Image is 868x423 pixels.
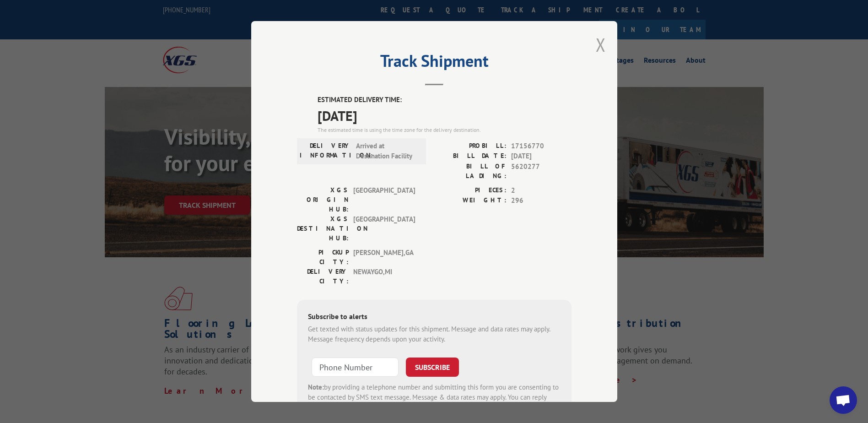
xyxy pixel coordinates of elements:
label: WEIGHT: [434,195,507,206]
label: BILL DATE: [434,151,507,162]
div: by providing a telephone number and submitting this form you are consenting to be contacted by SM... [308,382,561,413]
div: Get texted with status updates for this shipment. Message and data rates may apply. Message frequ... [308,324,561,345]
label: XGS DESTINATION HUB: [297,214,349,243]
span: 5620277 [511,162,571,181]
label: XGS ORIGIN HUB: [297,185,349,214]
span: [GEOGRAPHIC_DATA] [353,185,415,214]
label: DELIVERY INFORMATION: [300,141,351,162]
label: BILL OF LADING: [434,162,507,181]
span: [PERSON_NAME] , GA [353,248,415,267]
span: [DATE] [318,105,571,126]
label: PROBILL: [434,141,507,152]
button: Close modal [596,33,606,57]
label: DELIVERY CITY: [297,267,349,286]
h2: Track Shipment [297,54,571,72]
strong: Note: [308,383,324,391]
input: Phone Number [312,358,399,377]
label: PICKUP CITY: [297,248,349,267]
span: 17156770 [511,141,571,152]
div: Open chat [830,386,857,414]
span: NEWAYGO , MI [353,267,415,286]
label: PIECES: [434,185,507,196]
label: ESTIMATED DELIVERY TIME: [318,95,571,105]
div: The estimated time is using the time zone for the delivery destination. [318,126,571,134]
span: 2 [511,185,571,196]
span: [GEOGRAPHIC_DATA] [353,214,415,243]
button: SUBSCRIBE [406,358,459,377]
span: 296 [511,195,571,206]
span: Arrived at Destination Facility [356,141,418,162]
span: [DATE] [511,151,571,162]
div: Subscribe to alerts [308,311,561,324]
